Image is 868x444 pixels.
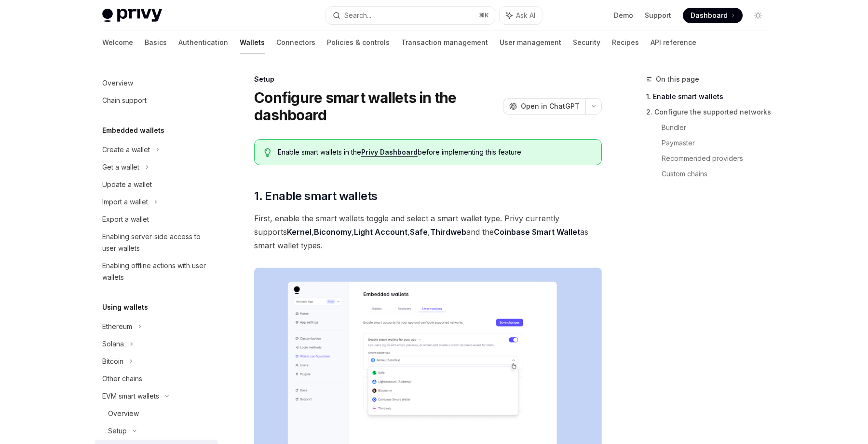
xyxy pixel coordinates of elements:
[410,227,428,237] a: Safe
[95,74,218,92] a: Overview
[662,151,773,166] a: Recommended providers
[314,227,352,237] a: Biconomy
[95,228,218,257] a: Enabling server-side access to user wallets
[361,148,418,157] a: Privy Dashboard
[95,370,218,387] a: Other chains
[521,101,580,111] span: Open in ChatGPT
[95,211,218,228] a: Export a wallet
[254,89,499,124] h1: Configure smart wallets in the dashboard
[401,31,488,54] a: Transaction management
[102,356,123,367] div: Bitcoin
[656,73,699,85] span: On this page
[503,98,585,115] button: Open in ChatGPT
[254,188,377,204] span: 1. Enable smart wallets
[645,11,671,20] a: Support
[354,227,407,237] a: Light Account
[254,74,602,84] div: Setup
[102,9,162,22] img: light logo
[500,31,561,54] a: User management
[108,425,127,437] div: Setup
[102,373,142,385] div: Other chains
[95,92,218,109] a: Chain support
[278,147,592,157] span: Enable smart wallets in the before implementing this feature.
[646,89,773,104] a: 1. Enable smart wallets
[254,212,602,252] span: First, enable the smart wallets toggle and select a smart wallet type. Privy currently supports ,...
[276,31,315,54] a: Connectors
[662,166,773,182] a: Custom chains
[287,227,312,237] a: Kernel
[102,260,212,283] div: Enabling offline actions with user wallets
[95,257,218,286] a: Enabling offline actions with user wallets
[102,161,139,173] div: Get a wallet
[683,8,743,23] a: Dashboard
[102,77,133,89] div: Overview
[691,11,728,20] span: Dashboard
[102,95,147,106] div: Chain support
[102,125,164,136] h5: Embedded wallets
[102,144,150,156] div: Create a wallet
[102,31,133,54] a: Welcome
[108,408,139,419] div: Overview
[95,405,218,422] a: Overview
[102,179,152,190] div: Update a wallet
[646,104,773,120] a: 2. Configure the supported networks
[327,31,390,54] a: Policies & controls
[573,31,600,54] a: Security
[102,214,149,225] div: Export a wallet
[494,227,580,237] a: Coinbase Smart Wallet
[102,231,212,254] div: Enabling server-side access to user wallets
[614,11,633,20] a: Demo
[178,31,228,54] a: Authentication
[102,301,148,313] h5: Using wallets
[344,10,371,21] div: Search...
[264,148,271,157] svg: Tip
[95,176,218,193] a: Update a wallet
[662,135,773,151] a: Paymaster
[500,7,542,24] button: Ask AI
[750,8,766,23] button: Toggle dark mode
[145,31,167,54] a: Basics
[479,12,489,19] span: ⌘ K
[651,31,696,54] a: API reference
[326,7,495,24] button: Search...⌘K
[102,390,159,402] div: EVM smart wallets
[102,196,148,208] div: Import a wallet
[102,321,132,332] div: Ethereum
[430,227,466,237] a: Thirdweb
[662,120,773,135] a: Bundler
[240,31,265,54] a: Wallets
[612,31,639,54] a: Recipes
[516,11,535,20] span: Ask AI
[102,338,124,350] div: Solana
